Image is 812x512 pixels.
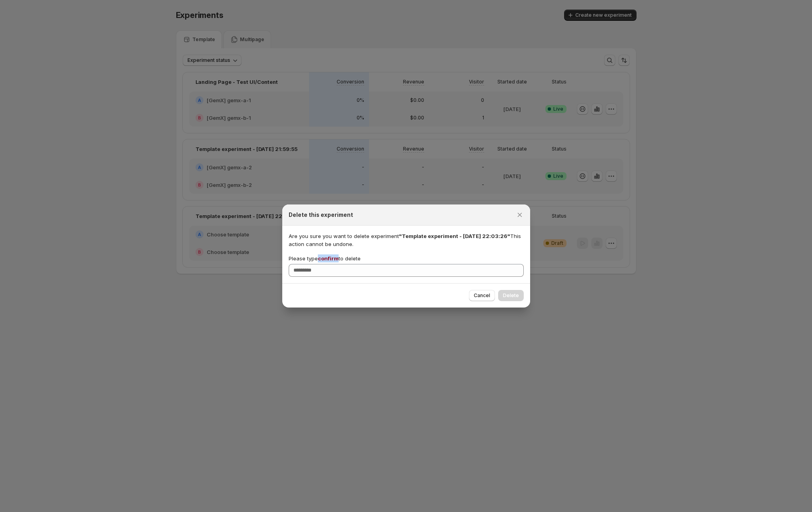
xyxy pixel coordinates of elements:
[469,290,495,301] button: Cancel
[399,233,510,239] span: "Template experiment - [DATE] 22:03:26"
[289,254,361,262] p: Please type to delete
[318,255,339,262] span: confirm
[289,232,524,248] p: Are you sure you want to delete experiment This action cannot be undone.
[514,209,525,220] button: Close
[289,211,353,219] h2: Delete this experiment
[474,292,490,299] span: Cancel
